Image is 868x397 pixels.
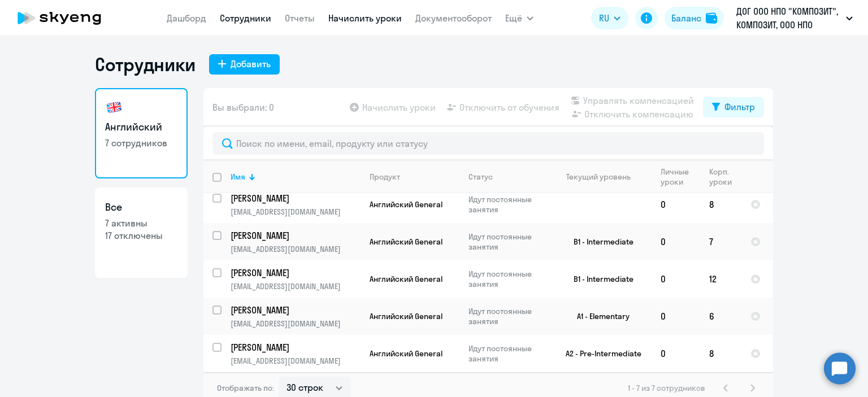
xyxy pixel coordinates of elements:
a: Документооборот [415,12,492,24]
p: Идут постоянные занятия [468,306,546,326]
div: Текущий уровень [566,172,631,182]
td: 0 [652,298,700,335]
div: Продукт [370,172,400,182]
h3: Английский [105,120,177,134]
div: Статус [468,172,546,182]
td: B1 - Intermediate [546,260,652,298]
a: Английский7 сотрудников [95,88,188,178]
p: [EMAIL_ADDRESS][DOMAIN_NAME] [231,207,360,217]
p: Идут постоянные занятия [468,194,546,215]
h3: Все [105,200,177,215]
button: Фильтр [703,97,764,117]
p: 7 активны [105,217,177,229]
td: 12 [700,260,741,298]
span: Английский General [370,348,442,359]
a: Все7 активны17 отключены [95,187,188,278]
td: 0 [652,335,700,372]
span: Отображать по: [217,383,274,393]
td: 6 [700,298,741,335]
input: Поиск по имени, email, продукту или статусу [212,132,764,155]
p: 7 сотрудников [105,137,177,149]
p: Идут постоянные занятия [468,343,546,364]
div: Корп. уроки [709,167,732,187]
a: Дашборд [167,12,206,24]
button: Добавить [209,54,280,75]
span: RU [599,11,609,25]
div: Добавить [231,57,271,71]
img: english [105,98,123,116]
a: [PERSON_NAME] [231,192,360,204]
td: A2 - Pre-Intermediate [546,335,652,372]
p: ДОГ ООО НПО "КОМПОЗИТ", КОМПОЗИТ, ООО НПО [736,5,841,32]
td: 0 [652,260,700,298]
div: Имя [231,172,245,182]
div: Имя [231,172,360,182]
span: Английский General [370,311,442,321]
div: Личные уроки [661,167,700,187]
div: Текущий уровень [555,172,651,182]
a: Отчеты [285,12,315,24]
a: Сотрудники [220,12,271,24]
span: Английский General [370,274,442,284]
button: RU [591,7,628,29]
p: 17 отключены [105,229,177,242]
td: A1 - Elementary [546,298,652,335]
p: [EMAIL_ADDRESS][DOMAIN_NAME] [231,319,360,329]
img: balance [706,12,717,24]
span: 1 - 7 из 7 сотрудников [628,383,705,393]
td: 7 [700,223,741,260]
button: ДОГ ООО НПО "КОМПОЗИТ", КОМПОЗИТ, ООО НПО [731,5,858,32]
div: Фильтр [724,100,755,114]
div: Баланс [671,11,701,25]
span: Английский General [370,237,442,247]
span: Английский General [370,199,442,210]
p: [EMAIL_ADDRESS][DOMAIN_NAME] [231,356,360,366]
td: B1 - Intermediate [546,223,652,260]
td: 0 [652,223,700,260]
a: Начислить уроки [328,12,402,24]
div: Продукт [370,172,459,182]
td: 0 [652,186,700,223]
p: [PERSON_NAME] [231,267,358,279]
span: Вы выбрали: 0 [212,101,274,114]
a: [PERSON_NAME] [231,341,360,354]
button: Ещё [505,7,533,29]
a: [PERSON_NAME] [231,267,360,279]
button: Балансbalance [665,7,724,29]
td: 8 [700,186,741,223]
p: [PERSON_NAME] [231,192,358,204]
a: [PERSON_NAME] [231,304,360,316]
span: Ещё [505,11,522,25]
div: Личные уроки [661,167,689,187]
p: [EMAIL_ADDRESS][DOMAIN_NAME] [231,281,360,291]
div: Корп. уроки [709,167,741,187]
p: [PERSON_NAME] [231,341,358,354]
p: Идут постоянные занятия [468,232,546,252]
p: [EMAIL_ADDRESS][DOMAIN_NAME] [231,244,360,254]
h1: Сотрудники [95,53,196,76]
td: 8 [700,335,741,372]
div: Статус [468,172,493,182]
p: [PERSON_NAME] [231,304,358,316]
p: Идут постоянные занятия [468,269,546,289]
a: [PERSON_NAME] [231,229,360,242]
p: [PERSON_NAME] [231,229,358,242]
